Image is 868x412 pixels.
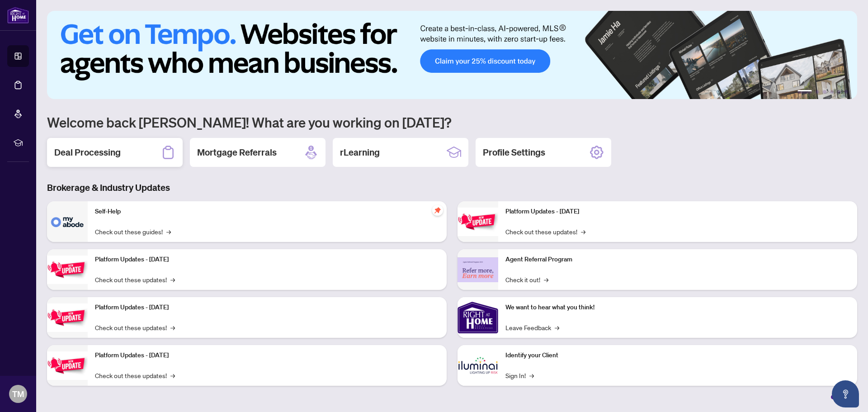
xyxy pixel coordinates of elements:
[95,255,439,265] p: Platform Updates - [DATE]
[197,146,277,159] h2: Mortgage Referrals
[458,257,498,282] img: Agent Referral Program
[170,322,175,332] span: →
[505,275,548,284] a: Check it out!→
[432,205,443,216] span: pushpin
[166,227,171,237] span: →
[12,388,24,400] span: TM
[505,207,850,217] p: Platform Updates - [DATE]
[170,275,175,284] span: →
[837,90,841,94] button: 5
[505,322,559,332] a: Leave Feedback→
[555,322,559,332] span: →
[458,297,498,338] img: We want to hear what you think!
[47,181,857,194] h3: Brokerage & Industry Updates
[483,146,545,159] h2: Profile Settings
[340,146,380,159] h2: rLearning
[505,227,585,237] a: Check out these updates!→
[505,350,850,360] p: Identify your Client
[47,201,88,242] img: Self-Help
[832,380,859,407] button: Open asap
[170,370,175,380] span: →
[458,208,498,236] img: Platform Updates - June 23, 2025
[505,255,850,265] p: Agent Referral Program
[823,90,826,94] button: 3
[95,227,171,237] a: Check out these guides!→
[7,7,29,24] img: logo
[47,114,857,131] h1: Welcome back [PERSON_NAME]! What are you working on [DATE]?
[458,345,498,386] img: Identify your Client
[844,90,848,94] button: 6
[544,275,548,284] span: →
[529,370,534,380] span: →
[54,146,121,159] h2: Deal Processing
[95,322,175,332] a: Check out these updates!→
[95,303,439,313] p: Platform Updates - [DATE]
[95,275,175,284] a: Check out these updates!→
[95,370,175,380] a: Check out these updates!→
[47,303,88,332] img: Platform Updates - July 21, 2025
[797,90,812,94] button: 1
[95,350,439,360] p: Platform Updates - [DATE]
[47,256,88,284] img: Platform Updates - September 16, 2025
[47,11,857,99] img: Slide 0
[505,370,534,380] a: Sign In!→
[47,351,88,380] img: Platform Updates - July 8, 2025
[830,90,834,94] button: 4
[95,207,439,217] p: Self-Help
[505,303,850,313] p: We want to hear what you think!
[816,90,819,94] button: 2
[581,227,585,237] span: →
